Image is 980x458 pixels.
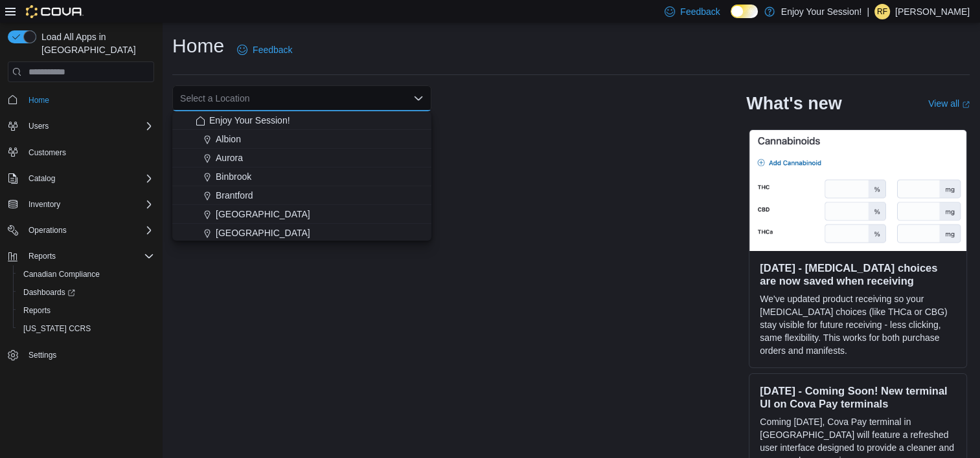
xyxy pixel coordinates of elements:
[23,248,61,264] button: Reports
[18,303,56,318] a: Reports
[23,323,91,334] span: [US_STATE] CCRS
[3,195,159,213] button: Inventory
[3,247,159,265] button: Reports
[23,171,60,186] button: Catalog
[28,199,60,210] span: Inventory
[23,197,65,212] button: Inventory
[18,321,96,336] a: [US_STATE] CCRS
[760,292,956,357] p: We've updated product receiving so your [MEDICAL_DATA] choices (like THCa or CBG) stay visible fo...
[23,347,154,363] span: Settings
[23,197,154,212] span: Inventory
[18,303,154,318] span: Reports
[216,170,251,183] span: Binbrook
[216,208,310,221] span: [GEOGRAPHIC_DATA]
[3,169,159,188] button: Catalog
[731,5,758,18] input: Dark Mode
[23,144,154,160] span: Customers
[23,269,100,279] span: Canadian Compliance
[760,261,956,287] h3: [DATE] - [MEDICAL_DATA] choices are now saved when receiving
[13,265,159,283] button: Canadian Compliance
[18,267,105,282] a: Canadian Compliance
[23,305,51,316] span: Reports
[23,223,154,238] span: Operations
[216,133,241,146] span: Albion
[253,43,292,56] span: Feedback
[962,101,970,109] svg: External link
[3,221,159,239] button: Operations
[18,285,154,300] span: Dashboards
[36,30,154,56] span: Load All Apps in [GEOGRAPHIC_DATA]
[172,205,431,224] button: [GEOGRAPHIC_DATA]
[895,4,970,19] p: [PERSON_NAME]
[23,347,62,363] a: Settings
[413,93,424,104] button: Close list of options
[3,117,159,135] button: Users
[232,37,297,63] a: Feedback
[28,173,55,184] span: Catalog
[3,143,159,162] button: Customers
[23,145,71,160] a: Customers
[28,350,56,360] span: Settings
[13,283,159,301] a: Dashboards
[172,33,224,59] h1: Home
[13,320,159,338] button: [US_STATE] CCRS
[23,118,154,134] span: Users
[216,226,310,239] span: [GEOGRAPHIC_DATA]
[28,121,49,131] span: Users
[867,4,869,19] p: |
[731,18,731,19] span: Dark Mode
[172,168,431,186] button: Binbrook
[216,189,253,202] span: Brantford
[23,287,75,298] span: Dashboards
[3,345,159,364] button: Settings
[172,186,431,205] button: Brantford
[28,251,56,261] span: Reports
[209,114,290,127] span: Enjoy Your Session!
[172,111,431,130] button: Enjoy Your Session!
[28,147,66,158] span: Customers
[13,301,159,320] button: Reports
[172,130,431,149] button: Albion
[26,5,84,18] img: Cova
[28,95,49,105] span: Home
[28,225,67,235] span: Operations
[23,91,154,107] span: Home
[216,151,243,164] span: Aurora
[172,149,431,168] button: Aurora
[8,85,154,398] nav: Complex example
[23,223,72,238] button: Operations
[23,248,154,264] span: Reports
[18,285,80,300] a: Dashboards
[18,267,154,282] span: Canadian Compliance
[874,4,890,19] div: Romaine Francis
[18,321,154,336] span: Washington CCRS
[877,4,887,19] span: RF
[928,98,970,109] a: View allExternal link
[760,384,956,410] h3: [DATE] - Coming Soon! New terminal UI on Cova Pay terminals
[781,4,862,19] p: Enjoy Your Session!
[746,93,841,114] h2: What's new
[172,224,431,243] button: [GEOGRAPHIC_DATA]
[3,90,159,109] button: Home
[23,93,54,108] a: Home
[23,118,54,134] button: Users
[23,171,154,186] span: Catalog
[680,5,720,18] span: Feedback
